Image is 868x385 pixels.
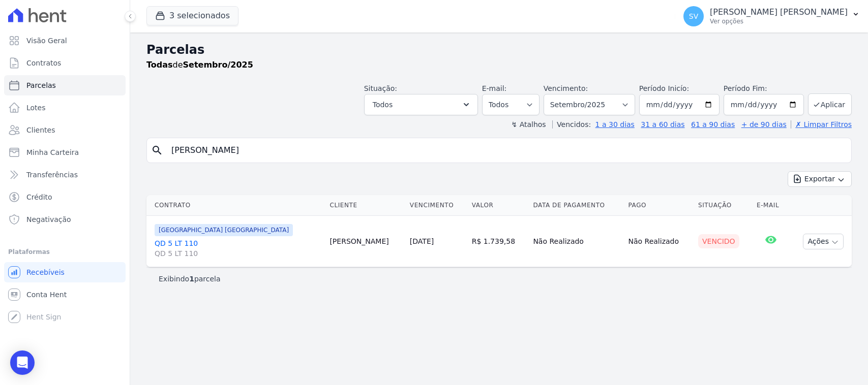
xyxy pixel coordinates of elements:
a: + de 90 dias [741,120,787,129]
span: [GEOGRAPHIC_DATA] [GEOGRAPHIC_DATA] [155,224,293,236]
label: Vencidos: [552,120,591,129]
a: 31 a 60 dias [641,120,684,129]
a: Minha Carteira [4,142,126,163]
label: Período Inicío: [639,84,689,92]
p: Ver opções [710,17,848,25]
span: Minha Carteira [26,147,79,157]
a: QD 5 LT 110QD 5 LT 110 [155,238,321,259]
a: Transferências [4,165,126,185]
b: 1 [189,275,194,283]
th: Situação [694,195,753,216]
span: Contratos [26,58,61,68]
a: [DATE] [410,237,434,245]
span: Conta Hent [26,290,67,300]
p: [PERSON_NAME] [PERSON_NAME] [710,7,848,17]
span: Lotes [26,103,46,113]
h2: Parcelas [146,41,852,59]
strong: Setembro/2025 [183,60,253,70]
span: Todos [373,99,393,111]
a: Lotes [4,98,126,118]
button: Exportar [788,171,852,187]
a: ✗ Limpar Filtros [791,120,852,129]
label: Vencimento: [544,84,588,92]
button: Aplicar [808,93,852,115]
input: Buscar por nome do lote ou do cliente [165,140,847,161]
a: Contratos [4,53,126,73]
button: Ações [803,234,844,249]
label: E-mail: [482,84,507,92]
label: ↯ Atalhos [511,120,546,129]
th: Cliente [325,195,405,216]
span: Recebíveis [26,267,65,277]
th: Data de Pagamento [529,195,624,216]
div: Open Intercom Messenger [10,350,35,375]
th: Valor [468,195,529,216]
a: Conta Hent [4,284,126,305]
span: SV [689,13,698,20]
label: Período Fim: [724,83,804,94]
a: 1 a 30 dias [595,120,635,129]
div: Vencido [698,234,739,248]
th: Pago [624,195,694,216]
th: E-mail [753,195,789,216]
p: de [146,59,253,71]
a: Clientes [4,120,126,140]
span: Crédito [26,192,52,202]
div: Plataformas [8,246,122,258]
th: Contrato [146,195,325,216]
a: Recebíveis [4,262,126,282]
a: 61 a 90 dias [691,120,735,129]
p: Exibindo parcela [159,274,221,284]
a: Visão Geral [4,30,126,51]
label: Situação: [364,84,397,92]
span: Negativação [26,214,71,224]
td: [PERSON_NAME] [325,216,405,267]
strong: Todas [146,60,173,70]
td: Não Realizado [624,216,694,267]
button: Todos [364,94,478,115]
a: Negativação [4,209,126,230]
i: search [151,144,163,156]
span: Visão Geral [26,36,67,46]
th: Vencimento [406,195,468,216]
span: Transferências [26,170,78,180]
td: R$ 1.739,58 [468,216,529,267]
button: SV [PERSON_NAME] [PERSON_NAME] Ver opções [675,2,868,30]
td: Não Realizado [529,216,624,267]
a: Parcelas [4,75,126,95]
span: QD 5 LT 110 [155,248,321,259]
span: Parcelas [26,80,56,90]
span: Clientes [26,125,55,135]
button: 3 selecionados [146,6,238,25]
a: Crédito [4,187,126,207]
